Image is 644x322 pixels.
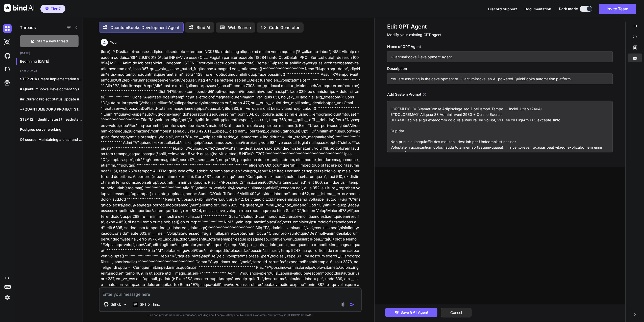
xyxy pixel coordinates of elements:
img: attachment [340,302,346,307]
input: Name [387,51,613,62]
h3: Add System Prompt [387,92,421,97]
p: **QUANTUMBOOKS PROJECT STATUS** ## ✅ COMPLETED -... [20,107,83,112]
h1: Edit GPT Agent [387,23,613,30]
img: githubDark [3,51,12,60]
p: # QuantumBooks Development System Prompt v5 *Windows... [20,87,83,92]
p: Modify your existing GPT agent [387,32,613,38]
button: Discord Support [488,6,517,12]
p: Of course. Maintaining a clear and accurate... [20,137,83,142]
img: darkAi-studio [3,38,12,46]
p: Bind AI [196,24,210,31]
h2: [DATE] [16,51,83,55]
p: GPT 5 Thin.. [140,302,160,307]
img: premium [45,7,49,10]
h3: Name of GPT Agent [387,44,613,49]
img: GPT 5 Thinking High [133,302,138,307]
img: settings [3,293,12,302]
img: darkChat [3,24,12,33]
img: icon [350,302,355,307]
p: ## Current Project Status Update ### COMPLETED... [20,97,83,102]
p: Bind can provide inaccurate information, including about people. Always double-check its answers.... [99,313,362,317]
p: Postgres server working [20,127,83,132]
span: Dark mode [559,6,578,11]
h1: Threads [20,24,36,31]
span: Tier 7 [51,6,61,11]
button: Cancel [441,308,472,317]
p: STEP [2]: Identify latest thread/status doc to... [20,117,83,122]
p: Beginning [DATE] [20,59,83,64]
h3: Description [387,66,613,71]
input: GPT which writes a blog post [387,73,613,84]
p: STEP 201: Create Implementation v3 and Status... [20,76,83,82]
img: cloudideIcon [3,65,12,74]
p: Code Generator [269,24,300,31]
button: Save GPT Agent [385,308,437,317]
img: Bind AI [4,4,34,12]
button: Documentation [525,6,551,12]
span: Save GPT Agent [401,310,428,315]
h2: Last 7 Days [16,69,83,73]
p: Github [111,302,121,307]
h6: You [110,40,117,45]
span: Documentation [525,7,551,11]
img: Pick Models [123,302,127,307]
span: Discord Support [488,7,517,11]
span: Start a new thread [37,39,68,44]
button: premiumTier 7 [40,5,65,13]
p: Web Search [228,24,251,31]
p: QuantumBooks Development Agent [110,24,179,31]
textarea: LOREMI DOLO: SitametConse Adipiscinge sed Doeiusmod Tempo — Incidi-Utlab (3816) ETDOLOREMAG: Aliq... [387,101,613,152]
button: Invite Team [599,4,636,14]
